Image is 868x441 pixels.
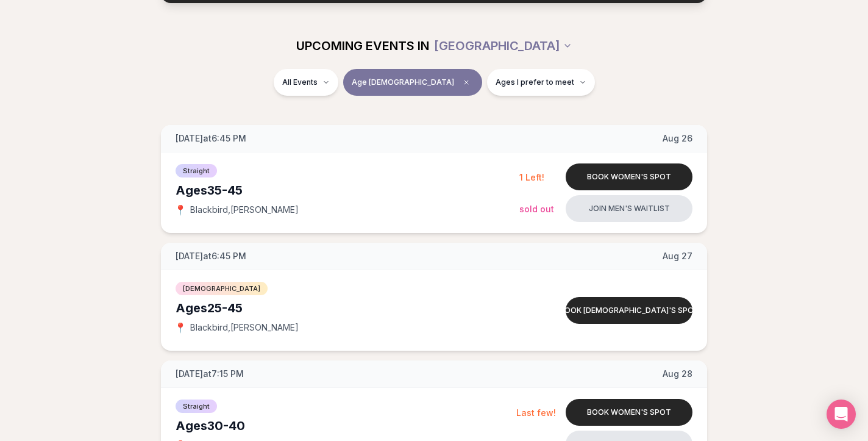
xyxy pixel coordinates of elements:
button: Join men's waitlist [566,195,692,222]
button: All Events [274,69,338,96]
span: UPCOMING EVENTS IN [296,37,429,54]
button: Book women's spot [566,163,692,190]
div: Ages 35-45 [176,182,519,199]
span: 📍 [176,323,185,332]
span: [DEMOGRAPHIC_DATA] [176,282,268,295]
span: [DATE] at 7:15 PM [176,368,244,380]
span: 📍 [176,205,185,215]
button: [GEOGRAPHIC_DATA] [434,32,572,59]
span: [DATE] at 6:45 PM [176,132,246,145]
span: Straight [176,164,217,177]
span: 1 Left! [519,172,544,182]
span: Aug 28 [663,368,692,380]
button: Ages I prefer to meet [487,69,595,96]
span: [DATE] at 6:45 PM [176,250,246,262]
span: Age [DEMOGRAPHIC_DATA] [352,77,454,87]
button: Book women's spot [566,399,692,426]
span: Last few! [516,407,556,418]
span: All Events [282,77,318,87]
span: Straight [176,400,217,413]
span: Aug 27 [663,250,692,262]
button: Book [DEMOGRAPHIC_DATA]'s spot [566,297,692,324]
div: Ages 30-40 [176,417,516,434]
span: Ages I prefer to meet [496,77,574,87]
span: Blackbird , [PERSON_NAME] [190,321,299,334]
button: Age [DEMOGRAPHIC_DATA]Clear age [343,69,482,96]
span: Sold Out [519,204,554,214]
span: Clear age [459,75,474,90]
div: Ages 25-45 [176,299,519,317]
div: Open Intercom Messenger [827,400,856,429]
span: Blackbird , [PERSON_NAME] [190,204,299,216]
span: Aug 26 [663,132,692,145]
